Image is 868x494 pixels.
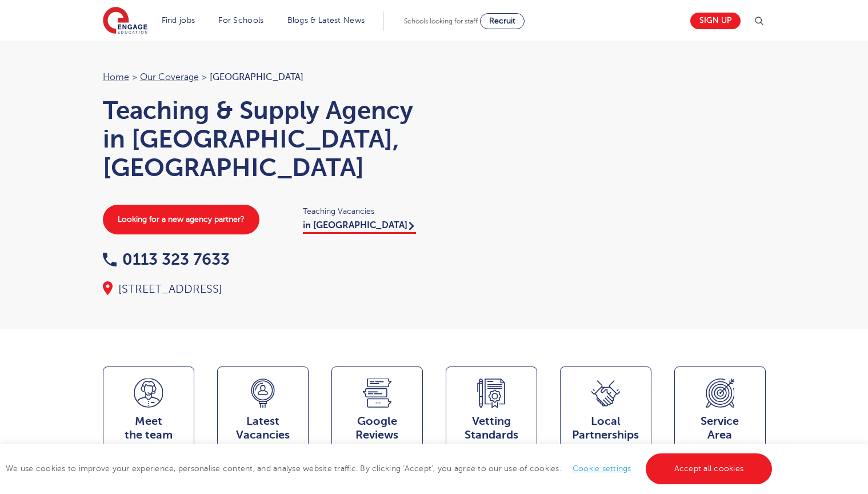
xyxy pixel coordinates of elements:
div: [STREET_ADDRESS] [103,281,423,297]
img: Engage Education [103,7,147,35]
a: For Schools [218,16,263,25]
span: [GEOGRAPHIC_DATA] [210,72,303,82]
a: Sign up [690,13,741,29]
a: Recruit [480,13,525,29]
a: GoogleReviews [331,366,423,459]
span: Vetting Standards [452,415,531,442]
a: Meetthe team [103,366,194,459]
span: Local Partnerships [566,415,645,442]
span: We use cookies to improve your experience, personalise content, and analyse website traffic. By c... [6,464,775,473]
span: Service Area [681,415,759,442]
nav: breadcrumb [103,70,423,85]
a: Blogs & Latest News [287,16,365,25]
a: Accept all cookies [646,453,773,484]
span: > [132,72,137,82]
a: VettingStandards [446,366,537,459]
a: 0113 323 7633 [103,250,230,268]
span: > [202,72,207,82]
a: in [GEOGRAPHIC_DATA] [303,220,416,234]
span: Recruit [489,17,515,25]
span: Meet the team [109,415,188,442]
span: Latest Vacancies [223,415,302,442]
a: Cookie settings [573,464,631,473]
a: ServiceArea [674,366,766,459]
span: Google Reviews [338,415,417,442]
span: Schools looking for staff [404,17,478,25]
a: LatestVacancies [217,366,309,459]
a: Home [103,72,129,82]
span: Teaching Vacancies [303,205,423,218]
a: Local Partnerships [560,366,651,459]
h1: Teaching & Supply Agency in [GEOGRAPHIC_DATA], [GEOGRAPHIC_DATA] [103,96,423,182]
a: Find jobs [162,16,195,25]
a: Looking for a new agency partner? [103,205,259,234]
a: Our coverage [140,72,199,82]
